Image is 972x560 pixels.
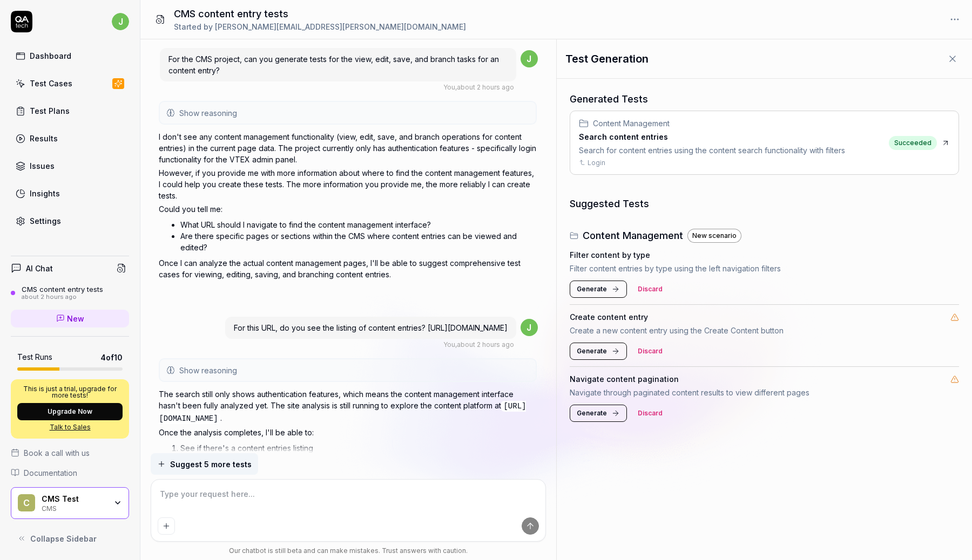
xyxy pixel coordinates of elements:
span: j [521,319,538,336]
button: Add attachment [158,517,175,535]
a: Test Plans [11,100,129,121]
h4: Create content entry [570,311,648,323]
a: CMS content entry testsabout 2 hours ago [11,285,129,301]
a: Login [588,158,605,168]
span: Show reasoning [179,365,237,376]
span: [PERSON_NAME][EMAIL_ADDRESS][PERSON_NAME][DOMAIN_NAME] [215,22,466,31]
div: Insights [30,188,60,199]
div: Settings [30,215,61,227]
button: Upgrade Now [17,403,123,420]
a: Book a call with us [11,447,129,459]
span: You [443,340,455,349]
a: Content ManagementSearch content entriesSearch for content entries using the content search funct... [570,111,959,175]
div: Issues [30,160,55,172]
a: Dashboard [11,45,129,66]
div: CMS Test [42,494,106,504]
button: CCMS TestCMS [11,487,129,520]
span: For this URL, do you see the listing of content entries? [URL][DOMAIN_NAME] [234,323,508,332]
span: Show reasoning [179,107,237,119]
a: Issues [11,155,129,176]
button: Suggest 5 more tests [151,453,258,475]
h4: Filter content by type [570,249,650,261]
p: Could you tell me: [159,203,537,215]
h1: CMS content entry tests [174,6,466,21]
p: Filter content entries by type using the left navigation filters [570,263,959,274]
div: Search for content entries using the content search functionality with filters [579,145,845,156]
span: For the CMS project, can you generate tests for the view, edit, save, and branch tasks for an con... [168,54,499,75]
div: Dashboard [30,50,71,62]
span: You [443,83,455,91]
a: Talk to Sales [17,422,123,432]
p: This is just a trial, upgrade for more tests! [17,386,123,399]
div: New scenario [687,229,741,243]
button: Discard [631,343,669,360]
button: Generate [570,343,627,360]
p: I don't see any content management functionality (view, edit, save, and branch operations for con... [159,131,537,165]
li: Are there specific pages or sections within the CMS where content entries can be viewed and edited? [180,230,537,253]
a: New [11,310,129,327]
span: New [67,313,84,324]
p: Once the analysis completes, I'll be able to: [159,427,537,438]
li: See if there's a content entries listing [180,442,537,454]
div: , about 2 hours ago [443,83,514,92]
button: Discard [631,405,669,422]
h3: Search content entries [579,131,845,142]
div: , about 2 hours ago [443,340,514,350]
span: j [521,50,538,67]
h3: Generated Tests [570,92,959,106]
h3: Content Management [583,228,683,243]
h5: Test Runs [17,352,52,362]
p: Once I can analyze the actual content management pages, I'll be able to suggest comprehensive tes... [159,257,537,280]
span: Book a call with us [24,447,90,459]
span: Generate [577,284,607,294]
p: Navigate through paginated content results to view different pages [570,387,959,398]
a: Test Cases [11,73,129,94]
span: Documentation [24,467,77,479]
p: Create a new content entry using the Create Content button [570,325,959,336]
h3: Suggested Tests [570,196,959,211]
span: Succeeded [889,136,937,150]
button: Discard [631,281,669,298]
p: The search still only shows authentication features, which means the content management interface... [159,388,537,425]
div: Our chatbot is still beta and can make mistakes. Trust answers with caution. [151,546,546,556]
span: j [112,13,129,30]
div: Test Cases [30,78,72,89]
a: Documentation [11,467,129,479]
h1: Test Generation [565,51,649,67]
button: Show reasoning [160,102,536,124]
button: Collapse Sidebar [11,528,129,549]
button: j [112,11,129,32]
a: Insights [11,183,129,204]
span: Content Management [593,118,670,129]
a: Settings [11,210,129,231]
h4: AI Chat [26,263,53,274]
div: about 2 hours ago [22,293,103,301]
div: Started by [174,21,466,32]
a: Results [11,128,129,149]
p: However, if you provide me with more information about where to find the content management featu... [159,167,537,201]
button: Generate [570,281,627,298]
button: Show reasoning [160,359,536,381]
span: Generate [577,408,607,418]
span: Suggest 5 more tests [170,459,252,470]
span: Generate [577,346,607,356]
div: CMS content entry tests [22,285,103,293]
span: Collapse Sidebar [30,533,97,544]
button: Generate [570,405,627,422]
span: 4 of 10 [100,352,123,363]
span: C [18,494,35,511]
div: Test Plans [30,105,70,117]
div: Results [30,133,58,144]
li: What URL should I navigate to find the content management interface? [180,219,537,230]
h4: Navigate content pagination [570,373,679,385]
div: CMS [42,503,106,512]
